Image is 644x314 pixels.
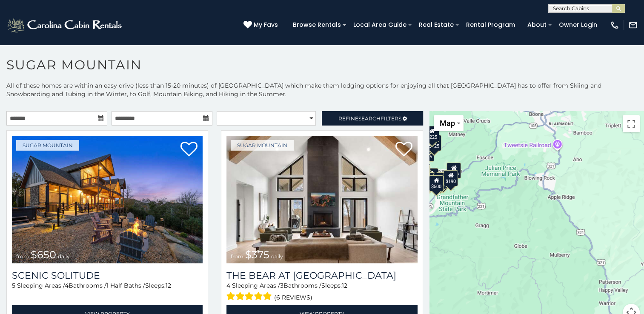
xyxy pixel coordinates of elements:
[226,270,417,281] a: The Bear At [GEOGRAPHIC_DATA]
[274,292,312,303] span: (6 reviews)
[12,281,203,303] div: Sleeping Areas / Bathrooms / Sleeps:
[358,115,381,122] span: Search
[425,126,439,142] div: $225
[271,253,283,260] span: daily
[16,140,79,151] a: Sugar Mountain
[555,18,601,31] a: Owner Login
[16,253,29,260] span: from
[58,253,70,260] span: daily
[628,20,638,30] img: mail-regular-white.png
[427,135,441,151] div: $125
[226,136,417,263] a: The Bear At Sugar Mountain from $375 daily
[322,111,423,126] a: RefineSearchFilters
[447,163,461,179] div: $155
[245,248,269,261] span: $375
[415,163,430,180] div: $265
[440,119,455,128] span: Map
[6,17,124,34] img: White-1-2.png
[342,282,347,289] span: 12
[65,282,69,289] span: 4
[180,141,197,159] a: Add to favorites
[523,18,551,31] a: About
[610,20,619,30] img: phone-regular-white.png
[415,18,458,31] a: Real Estate
[166,282,171,289] span: 12
[415,164,430,180] div: $300
[444,170,458,186] div: $190
[254,20,278,29] span: My Favs
[424,168,438,184] div: $200
[231,253,243,260] span: from
[338,115,401,122] span: Refine Filters
[12,136,203,263] a: Scenic Solitude from $650 daily
[12,136,203,263] img: Scenic Solitude
[433,173,448,189] div: $195
[289,18,345,31] a: Browse Rentals
[434,115,464,131] button: Change map style
[436,172,450,188] div: $345
[106,282,145,289] span: 1 Half Baths /
[429,175,444,191] div: $500
[462,18,519,31] a: Rental Program
[226,281,417,303] div: Sleeping Areas / Bathrooms / Sleeps:
[623,115,640,132] button: Toggle fullscreen view
[12,270,203,281] a: Scenic Solitude
[12,282,15,289] span: 5
[243,20,280,30] a: My Favs
[349,18,411,31] a: Local Area Guide
[280,282,283,289] span: 3
[226,136,417,263] img: The Bear At Sugar Mountain
[226,282,230,289] span: 4
[416,146,434,162] div: $1,095
[31,248,56,261] span: $650
[226,270,417,281] h3: The Bear At Sugar Mountain
[231,140,294,151] a: Sugar Mountain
